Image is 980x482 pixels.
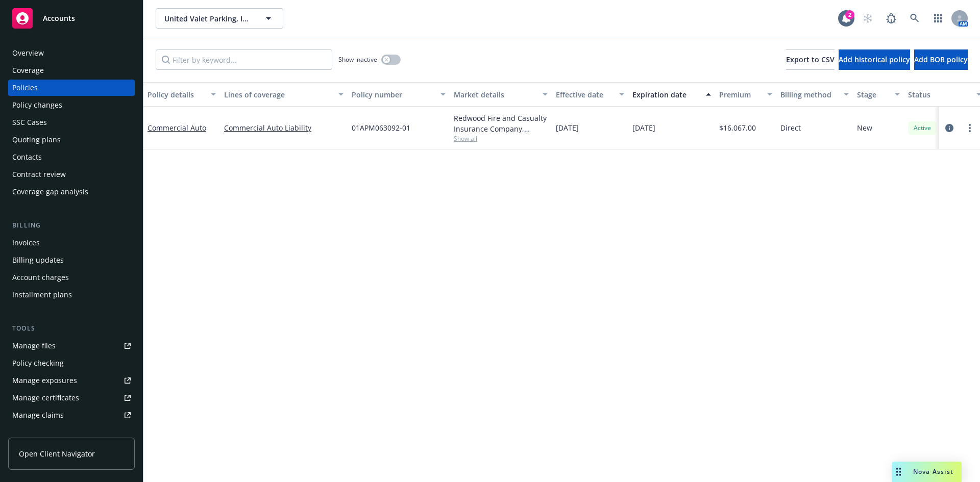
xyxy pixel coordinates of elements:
[780,89,838,100] div: Billing method
[912,123,933,133] span: Active
[12,184,88,200] div: Coverage gap analysis
[8,235,135,251] a: Invoices
[224,122,344,133] a: Commercial Auto Liability
[12,372,77,389] div: Manage exposures
[12,45,44,61] div: Overview
[8,184,135,200] a: Coverage gap analysis
[454,89,536,100] div: Market details
[632,122,655,133] span: [DATE]
[857,122,872,133] span: New
[776,82,853,107] button: Billing method
[8,97,135,113] a: Policy changes
[8,287,135,303] a: Installment plans
[148,89,205,100] div: Policy details
[839,55,910,64] span: Add historical policy
[786,49,835,70] button: Export to CSV
[552,82,628,107] button: Effective date
[12,355,64,371] div: Policy checking
[556,89,613,100] div: Effective date
[8,45,135,61] a: Overview
[224,89,332,100] div: Lines of coverage
[12,149,42,165] div: Contacts
[12,235,40,251] div: Invoices
[454,134,548,143] span: Show all
[8,166,135,183] a: Contract review
[8,114,135,131] a: SSC Cases
[450,82,552,107] button: Market details
[556,122,579,133] span: [DATE]
[839,49,910,70] button: Add historical policy
[12,287,72,303] div: Installment plans
[964,122,976,134] a: more
[913,467,953,476] span: Nova Assist
[156,49,332,70] input: Filter by keyword...
[904,8,925,29] a: Search
[715,82,776,107] button: Premium
[8,132,135,148] a: Quoting plans
[338,55,377,64] span: Show inactive
[8,390,135,406] a: Manage certificates
[12,252,64,268] div: Billing updates
[8,424,135,441] a: Manage BORs
[780,122,801,133] span: Direct
[12,407,64,423] div: Manage claims
[632,89,700,100] div: Expiration date
[914,49,968,70] button: Add BOR policy
[12,390,79,406] div: Manage certificates
[786,55,835,64] span: Export to CSV
[454,113,548,134] div: Redwood Fire and Casualty Insurance Company, Berkshire Hathaway Homestate Companies (BHHC)
[8,149,135,165] a: Contacts
[8,62,135,79] a: Coverage
[348,82,450,107] button: Policy number
[853,82,904,107] button: Stage
[12,97,62,113] div: Policy changes
[8,4,135,33] a: Accounts
[8,220,135,231] div: Billing
[12,114,47,131] div: SSC Cases
[8,355,135,371] a: Policy checking
[8,407,135,423] a: Manage claims
[12,62,44,79] div: Coverage
[892,462,962,482] button: Nova Assist
[12,80,38,96] div: Policies
[8,323,135,334] div: Tools
[156,8,283,29] button: United Valet Parking, Inc.
[8,80,135,96] a: Policies
[719,122,756,133] span: $16,067.00
[164,13,253,24] span: United Valet Parking, Inc.
[352,122,410,133] span: 01APM063092-01
[8,338,135,354] a: Manage files
[892,462,905,482] div: Drag to move
[148,123,206,133] a: Commercial Auto
[908,89,970,100] div: Status
[914,55,968,64] span: Add BOR policy
[352,89,434,100] div: Policy number
[12,424,60,441] div: Manage BORs
[8,372,135,389] a: Manage exposures
[719,89,761,100] div: Premium
[220,82,348,107] button: Lines of coverage
[881,8,901,29] a: Report a Bug
[12,166,66,183] div: Contract review
[628,82,715,107] button: Expiration date
[857,8,878,29] a: Start snowing
[43,14,75,22] span: Accounts
[8,269,135,286] a: Account charges
[928,8,948,29] a: Switch app
[12,132,61,148] div: Quoting plans
[12,338,56,354] div: Manage files
[12,269,69,286] div: Account charges
[8,252,135,268] a: Billing updates
[857,89,889,100] div: Stage
[943,122,955,134] a: circleInformation
[845,10,854,19] div: 2
[19,448,95,459] span: Open Client Navigator
[143,82,220,107] button: Policy details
